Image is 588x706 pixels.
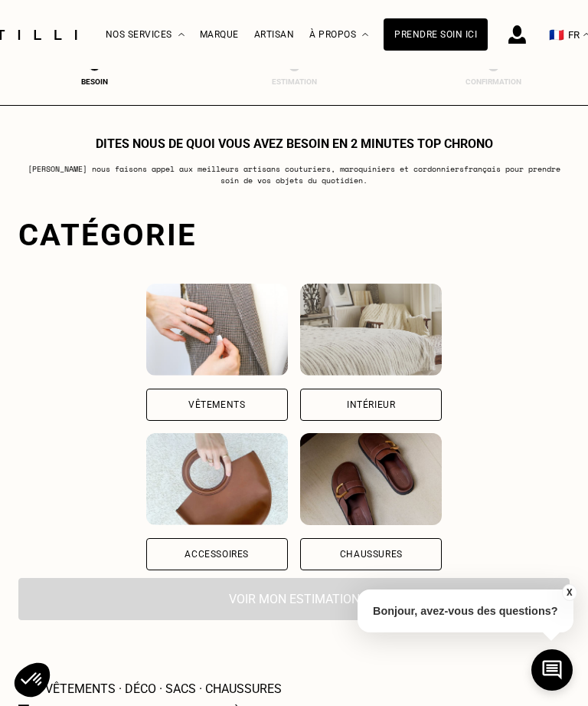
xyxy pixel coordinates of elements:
div: Chaussures [340,550,403,559]
div: Nos services [106,1,185,69]
a: Marque [200,29,239,40]
div: Estimation [263,77,325,86]
img: Menu déroulant [178,33,185,37]
img: Chaussures [300,433,442,525]
img: Accessoires [146,433,288,525]
div: Intérieur [347,400,395,409]
img: Menu déroulant à propos [362,33,368,37]
a: Prendre soin ici [384,18,488,51]
div: Catégorie [18,217,570,253]
p: Vêtements · Déco · Sacs · Chaussures [45,681,282,696]
img: icône connexion [508,25,526,44]
p: Bonjour, avez-vous des questions? [358,589,573,632]
span: 🇫🇷 [549,28,564,42]
img: Intérieur [300,284,442,376]
div: Besoin [64,77,126,86]
div: À propos [309,1,368,69]
h1: Dites nous de quoi vous avez besoin en 2 minutes top chrono [96,136,493,151]
div: Vêtements [188,400,245,409]
img: Vêtements [146,284,288,376]
button: X [561,584,577,601]
div: Confirmation [462,77,524,86]
p: [PERSON_NAME] nous faisons appel aux meilleurs artisans couturiers , maroquiniers et cordonniers ... [18,163,570,186]
a: Artisan [254,29,295,40]
div: Accessoires [185,550,249,559]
